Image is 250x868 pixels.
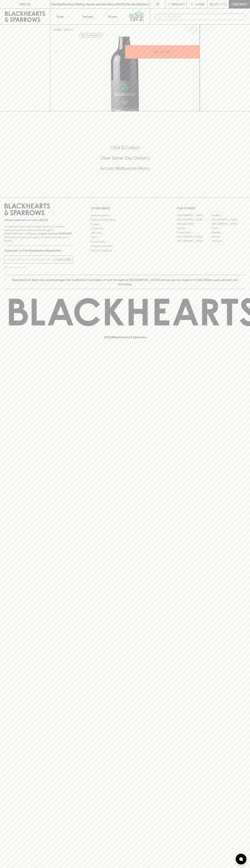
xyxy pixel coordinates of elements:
a: Stores [100,9,125,24]
p: Subscribe to The Blackhearts Newsletter [4,248,73,253]
p: SUBSCRIBE [56,257,71,262]
p: Wishlist [172,2,185,6]
a: Braddon [211,213,246,218]
strong: Liquor License #32064953 [39,232,72,235]
a: Shipping Information [91,244,159,248]
p: Checkout [231,2,247,6]
button: Add to wishlist [79,33,103,38]
input: e.g. jane@blackheartsandsparrows.com.au [7,257,55,262]
input: Try "Pinot noir" [163,14,243,20]
a: [GEOGRAPHIC_DATA] [177,213,211,218]
a: Tastings [75,9,100,24]
a: Gift Cards [91,231,159,235]
a: [GEOGRAPHIC_DATA] [211,222,246,226]
h5: Uber Same-Day Delivery [4,155,246,161]
a: Fitzroy North [177,230,211,235]
p: ADD TO CART [153,50,172,54]
a: [GEOGRAPHIC_DATA] [211,218,246,222]
p: Sibling owned and run since [DATE] [4,218,73,222]
p: Login [195,2,204,6]
a: Prahran [211,235,246,239]
a: Contact Us [91,226,159,231]
a: [GEOGRAPHIC_DATA] [177,239,211,243]
a: Careers [91,222,159,226]
a: Brunswick West [177,222,211,226]
p: Tastings [82,14,93,19]
h5: Click & Collect [4,145,246,151]
button: ADD TO CART [125,45,200,59]
img: 41448.png [50,37,200,111]
a: Business & Bulk Gifting [91,218,159,222]
a: Geelong [211,230,246,235]
a: Elwood [177,226,211,230]
p: Blackhearts & Sparrows acknowledges the traditional Custodians of land throughout [GEOGRAPHIC_DAT... [7,278,243,286]
p: Shop [56,14,64,19]
a: SHOP [64,28,72,31]
p: $0.00 [210,2,218,6]
a: Fitzroy [211,226,246,230]
button: SUBSCRIBE [55,256,73,263]
a: Bottle Drop FAQ's [91,213,159,218]
a: FAQ's [91,235,159,240]
p: OTHER AREAS [91,206,159,210]
p: We will never spam you [4,266,73,269]
p: Stores [108,14,117,19]
a: Privacy Policy [91,240,159,244]
a: Thornbury [211,239,246,243]
img: bubble-icon [239,857,243,861]
p: 0 [224,3,226,5]
p: FIND US [19,2,31,6]
p: It is against the law to sell or supply alcohol to, or to obtain alcohol on behalf of a person un... [4,225,73,243]
a: Terms & Conditions [91,248,159,253]
button: Shop [50,9,75,24]
a: [GEOGRAPHIC_DATA] [177,235,211,239]
div: Call to action block [4,130,246,190]
h5: Across Melbourne Metro [4,165,246,171]
a: HOME [53,28,61,31]
p: OUR STORES [177,206,246,210]
a: [GEOGRAPHIC_DATA] [177,218,211,222]
button: Add to wishlist [188,26,198,35]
